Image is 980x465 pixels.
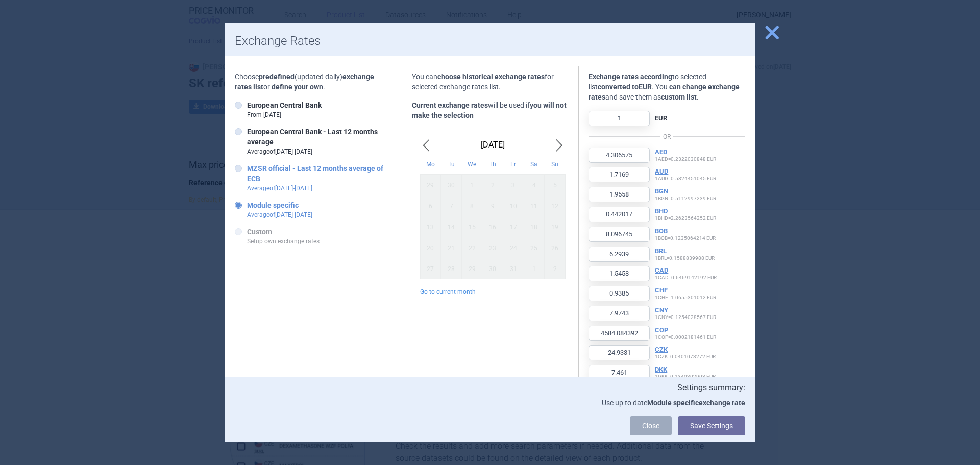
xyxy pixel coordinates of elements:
button: BHD [655,207,668,215]
div: Fri Oct 31 2025 [503,258,524,279]
button: DKK [655,365,667,374]
strong: Settings summary: [677,383,745,393]
div: Wed Oct 15 2025 [461,216,482,237]
p: 1 COP = 0.0002181461 EUR [655,326,716,340]
div: Mon Oct 20 2025 [420,237,441,258]
strong: European Central Bank - Last 12 months average [247,128,378,146]
div: Wed Oct 29 2025 [461,258,482,279]
button: AUD [655,167,668,176]
p: 1 BHD = 2.2623564252 EUR [655,207,716,222]
div: Sun Oct 12 2025 [545,195,566,216]
p: Setup own exchange rates [247,237,320,246]
p: to selected list . You and save them as . [589,71,745,102]
div: Mon Oct 06 2025 [420,195,441,216]
div: Fri Oct 17 2025 [503,216,524,237]
button: Save Settings [678,416,745,435]
p: 1 CAD = 0.6469142192 EUR [655,266,717,281]
div: Mon Sep 29 2025 [420,175,441,195]
strong: predefined [259,72,295,81]
abbr: Tuesday [448,161,455,168]
p: From [DATE] [247,110,322,119]
p: You can for selected exchange rates list. [412,71,569,92]
div: Sun Oct 05 2025 [545,175,566,195]
p: 1 CHF = 1.0655301012 EUR [655,286,716,301]
strong: European Central Bank [247,101,322,109]
div: Thu Oct 30 2025 [482,258,503,279]
strong: EUR [655,114,667,123]
p: 1 CNY = 0.1254028567 EUR [655,306,716,321]
p: Average of [DATE] - [DATE] [247,184,391,193]
p: Average of [DATE] - [DATE] [247,147,391,156]
abbr: Thursday [489,161,496,168]
abbr: Monday [426,161,435,168]
abbr: Friday [510,161,516,168]
p: 1 AUD = 0.5824451045 EUR [655,167,716,182]
strong: Module specific exchange rate [647,399,745,407]
div: Sat Nov 01 2025 [524,258,545,279]
div: Thu Oct 16 2025 [482,216,503,237]
div: Sun Oct 19 2025 [545,216,566,237]
button: Go to current month [420,288,476,296]
div: Tue Oct 21 2025 [441,237,462,258]
div: Tue Oct 07 2025 [441,195,462,216]
abbr: Wednesday [468,161,476,168]
abbr: Sunday [551,161,558,168]
button: BGN [655,187,668,195]
button: AED [655,148,667,156]
abbr: Saturday [530,161,537,168]
strong: Current exchange rates [412,101,488,109]
div: Mon Oct 13 2025 [420,216,441,237]
div: Mon Oct 27 2025 [420,258,441,279]
div: Sat Oct 11 2025 [524,195,545,216]
button: BOB [655,227,668,235]
div: Thu Oct 02 2025 [482,175,503,195]
div: Fri Oct 24 2025 [503,237,524,258]
button: CAD [655,266,668,275]
div: Sat Oct 18 2025 [524,216,545,237]
strong: converted to EUR [598,83,652,91]
div: Tue Oct 28 2025 [441,258,462,279]
p: 1 CZK = 0.0401073272 EUR [655,346,716,360]
div: Fri Oct 10 2025 [503,195,524,216]
strong: MZSR official - Last 12 months average of ECB [247,164,383,183]
p: 1 BOB = 0.1235064214 EUR [655,227,716,241]
p: Choose (updated daily) or . [235,71,391,92]
div: Wed Oct 22 2025 [461,237,482,258]
div: Tue Oct 14 2025 [441,216,462,237]
strong: Exchange rates according [589,72,672,81]
button: CHF [655,286,668,295]
div: [DATE] [420,137,566,153]
div: Sun Nov 02 2025 [545,258,566,279]
div: Sun Oct 26 2025 [545,237,566,258]
strong: choose historical exchange rates [437,72,545,81]
p: 1 BGN = 0.5112997239 EUR [655,187,716,202]
div: Wed Oct 08 2025 [461,195,482,216]
h1: Exchange Rates [235,34,745,48]
p: 1 BRL = 0.1588839988 EUR [655,247,715,261]
div: Wed Oct 01 2025 [461,175,482,195]
p: Use up to date [235,398,745,408]
button: CNY [655,306,668,314]
div: Tue Sep 30 2025 [441,175,462,195]
span: OR [660,132,673,142]
button: CZK [655,346,668,354]
div: Thu Oct 23 2025 [482,237,503,258]
strong: custom list [661,93,697,101]
p: 1 AED = 0.2322030848 EUR [655,148,716,162]
a: Close [630,416,672,435]
strong: Custom [247,228,272,236]
div: Fri Oct 03 2025 [503,175,524,195]
p: Average of [DATE] - [DATE] [247,210,312,219]
strong: Module specific [247,201,299,209]
strong: define your own [272,83,323,91]
div: Sat Oct 04 2025 [524,175,545,195]
span: Next Month [553,137,566,153]
button: COP [655,326,668,334]
button: BRL [655,247,667,255]
p: 1 DKK = 0.1340302908 EUR [655,365,716,380]
p: will be used if [412,100,569,120]
div: Sat Oct 25 2025 [524,237,545,258]
span: Previous Month [420,137,432,153]
div: Thu Oct 09 2025 [482,195,503,216]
